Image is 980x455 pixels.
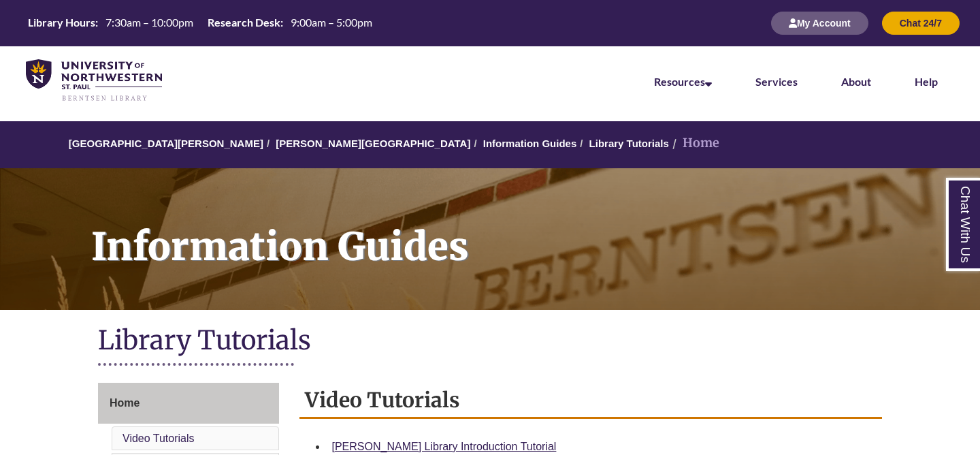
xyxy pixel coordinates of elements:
[22,15,378,31] a: Hours Today
[291,16,372,29] span: 9:00am – 5:00pm
[22,15,100,30] th: Library Hours:
[76,168,980,292] h1: Information Guides
[654,75,712,88] a: Resources
[882,17,960,29] a: Chat 24/7
[771,17,868,29] a: My Account
[26,59,162,102] img: UNWSP Library Logo
[669,134,719,153] li: Home
[22,15,378,30] table: Hours Today
[69,138,263,149] a: [GEOGRAPHIC_DATA][PERSON_NAME]
[98,324,882,360] h1: Library Tutorials
[771,12,868,35] button: My Account
[122,433,195,444] a: Video Tutorials
[332,441,557,452] a: [PERSON_NAME] Library Introduction Tutorial
[755,75,798,88] a: Services
[98,383,279,424] a: Home
[105,16,193,29] span: 7:30am – 10:00pm
[841,75,871,88] a: About
[276,138,470,149] a: [PERSON_NAME][GEOGRAPHIC_DATA]
[110,397,140,409] span: Home
[589,138,669,149] a: Library Tutorials
[882,12,960,35] button: Chat 24/7
[915,75,938,88] a: Help
[299,383,883,419] h2: Video Tutorials
[483,138,577,149] a: Information Guides
[202,15,285,30] th: Research Desk:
